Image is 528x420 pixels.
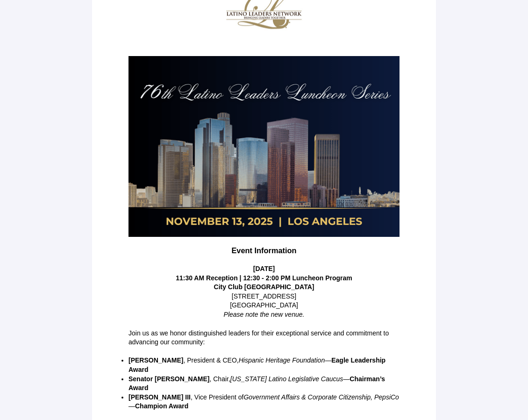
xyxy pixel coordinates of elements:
[243,393,399,401] em: Government Affairs & Corporate Citizenship, PepsiCo
[128,329,400,347] p: Join us as we honor distinguished leaders for their exceptional service and commitment to advanci...
[231,246,296,255] strong: Event Information
[128,356,183,364] strong: [PERSON_NAME]
[128,375,209,383] strong: Senator [PERSON_NAME]
[128,393,400,411] p: , Vice President of —
[239,356,325,364] em: Hispanic Heritage Foundation
[128,393,191,401] strong: [PERSON_NAME] III
[214,283,314,291] strong: City Club [GEOGRAPHIC_DATA]
[253,265,275,272] strong: [DATE]
[128,356,385,373] strong: Eagle Leadership Award
[128,283,400,319] p: [STREET_ADDRESS] [GEOGRAPHIC_DATA]
[135,402,188,410] strong: Champion Award
[128,356,400,374] p: , President & CEO, —
[230,375,343,383] em: [US_STATE] Latino Legislative Caucus
[176,274,352,282] strong: 11:30 AM Reception | 12:30 - 2:00 PM Luncheon Program
[224,311,305,318] em: Please note the new venue.
[128,375,400,393] p: , Chair, —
